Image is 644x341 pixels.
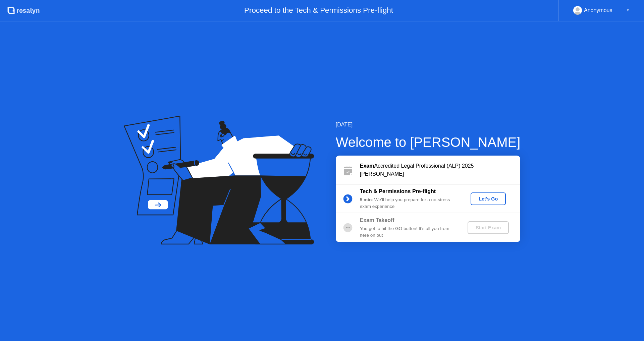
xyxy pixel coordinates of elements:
div: [DATE] [336,121,521,129]
b: 5 min [360,197,372,202]
div: You get to hit the GO button! It’s all you from here on out [360,225,457,239]
div: Welcome to [PERSON_NAME] [336,132,521,152]
button: Start Exam [468,221,509,234]
div: Accredited Legal Professional (ALP) 2025 [PERSON_NAME] [360,162,520,178]
button: Let's Go [471,192,506,205]
b: Exam [360,163,374,169]
div: Start Exam [470,225,506,230]
b: Tech & Permissions Pre-flight [360,188,436,194]
b: Exam Takeoff [360,217,394,223]
div: ▼ [626,6,630,15]
div: Anonymous [584,6,612,15]
div: : We’ll help you prepare for a no-stress exam experience [360,196,457,210]
div: Let's Go [473,196,503,202]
